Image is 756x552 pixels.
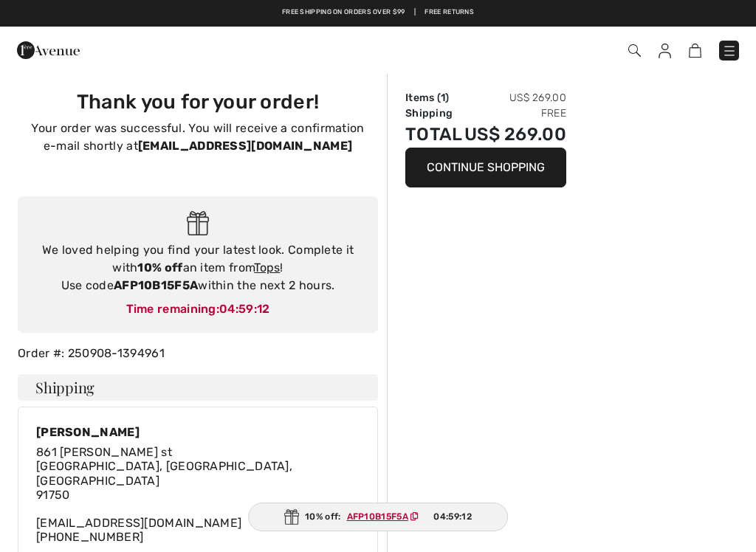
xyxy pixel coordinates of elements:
td: Items ( ) [405,90,463,106]
img: Gift.svg [187,211,210,235]
a: Free shipping on orders over $99 [282,7,405,18]
img: Menu [722,44,737,58]
span: 04:59:12 [433,510,471,523]
div: [PERSON_NAME] [36,425,360,439]
div: Order #: 250908-1394961 [9,345,387,362]
td: US$ 269.00 [463,121,566,148]
div: 10% off: [248,503,508,531]
span: 861 [PERSON_NAME] st [GEOGRAPHIC_DATA], [GEOGRAPHIC_DATA], [GEOGRAPHIC_DATA] 91750 [36,445,292,502]
span: 1 [441,92,445,104]
td: Free [463,106,566,121]
span: | [414,7,416,18]
p: Your order was successful. You will receive a confirmation e-mail shortly at [27,120,369,155]
img: 1ère Avenue [17,35,80,65]
div: [EMAIL_ADDRESS][DOMAIN_NAME] [PHONE_NUMBER] [36,445,360,544]
img: Search [628,44,641,57]
div: Time remaining: [32,300,363,318]
button: Continue Shopping [405,148,566,187]
a: 1ère Avenue [17,42,80,56]
a: Free Returns [425,7,474,18]
strong: [EMAIL_ADDRESS][DOMAIN_NAME] [138,139,352,153]
span: 04:59:12 [219,302,269,316]
a: Tops [254,261,280,275]
td: US$ 269.00 [463,90,566,106]
h4: Shipping [18,374,378,401]
strong: 10% off [137,261,182,275]
img: Shopping Bag [689,44,701,58]
h3: Thank you for your order! [27,90,369,114]
td: Total [405,121,463,148]
div: We loved helping you find your latest look. Complete it with an item from ! Use code within the n... [32,241,363,294]
td: Shipping [405,106,463,121]
strong: AFP10B15F5A [114,278,198,292]
img: My Info [659,44,671,58]
ins: AFP10B15F5A [347,511,408,522]
img: Gift.svg [284,509,299,525]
